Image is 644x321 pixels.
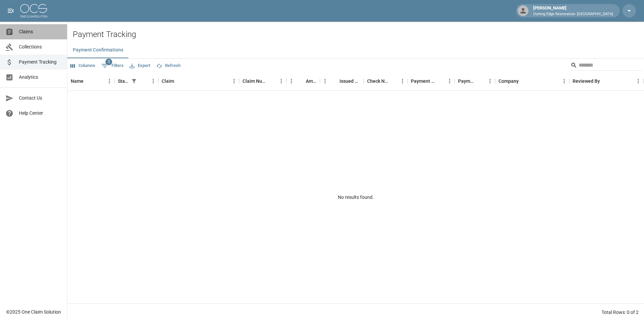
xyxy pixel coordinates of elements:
[174,76,184,86] button: Sort
[397,76,408,86] button: Menu
[340,72,360,91] div: Issued Date
[19,110,62,117] span: Help Center
[105,59,112,65] span: 1
[571,60,643,72] div: Search
[602,309,639,316] div: Total Rows: 0 of 2
[67,42,644,58] div: dynamic tabs
[19,59,62,66] span: Payment Tracking
[367,72,388,91] div: Check Number
[84,76,93,86] button: Sort
[455,72,495,91] div: Payment Type
[115,72,158,91] div: Status
[633,76,643,86] button: Menu
[100,61,125,71] button: Show filters
[320,76,330,86] button: Menu
[67,72,115,91] div: Name
[19,95,62,102] span: Contact Us
[296,76,306,86] button: Sort
[67,91,644,304] div: No results found.
[19,74,62,81] span: Analytics
[276,76,286,86] button: Menu
[129,76,139,86] div: 1 active filter
[73,30,644,39] h2: Payment Tracking
[267,76,276,86] button: Sort
[485,76,495,86] button: Menu
[243,72,267,91] div: Claim Number
[530,5,616,17] div: [PERSON_NAME]
[533,11,613,17] p: Cutting Edge Restoration- [GEOGRAPHIC_DATA]
[306,72,317,91] div: Amount
[6,309,61,315] div: © 2025 One Claim Solution
[320,72,364,91] div: Issued Date
[286,72,320,91] div: Amount
[104,76,115,86] button: Menu
[128,61,152,71] button: Export
[129,76,139,86] button: Show filters
[4,4,18,17] button: open drawer
[330,76,340,86] button: Sort
[286,76,296,86] button: Menu
[476,76,485,86] button: Sort
[408,72,455,91] div: Payment Method
[19,28,62,35] span: Claims
[19,43,62,50] span: Collections
[458,72,476,91] div: Payment Type
[364,72,408,91] div: Check Number
[559,76,569,86] button: Menu
[435,76,445,86] button: Sort
[229,76,239,86] button: Menu
[20,4,47,17] img: ocs-logo-white-transparent.png
[569,72,643,91] div: Reviewed By
[411,72,435,91] div: Payment Method
[69,61,97,71] button: Select columns
[498,72,519,91] div: Company
[388,76,397,86] button: Sort
[445,76,455,86] button: Menu
[67,42,129,58] button: Payment Confirmations
[158,72,239,91] div: Claim
[239,72,286,91] div: Claim Number
[600,76,609,86] button: Sort
[162,72,174,91] div: Claim
[573,72,600,91] div: Reviewed By
[139,76,148,86] button: Sort
[148,76,158,86] button: Menu
[519,76,528,86] button: Sort
[71,72,84,91] div: Name
[155,61,182,71] button: Refresh
[495,72,569,91] div: Company
[118,72,129,91] div: Status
